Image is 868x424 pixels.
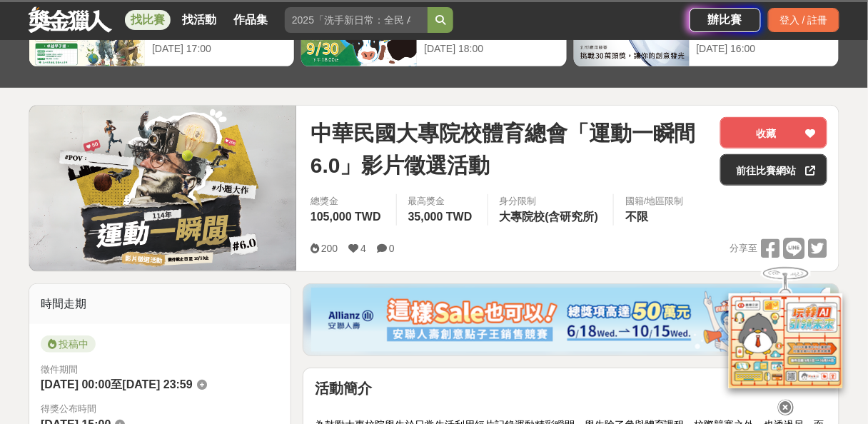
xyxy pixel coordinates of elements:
[315,380,372,396] strong: 活動簡介
[41,364,78,375] span: 徵件期間
[424,41,559,56] div: [DATE] 18:00
[29,284,291,324] div: 時間走期
[311,194,385,208] span: 總獎金
[408,211,473,223] span: 35,000 TWD
[730,238,758,259] span: 分享至
[152,41,287,56] div: [DATE] 17:00
[228,10,273,30] a: 作品集
[500,194,602,208] div: 身分限制
[311,288,831,352] img: dcc59076-91c0-4acb-9c6b-a1d413182f46.png
[41,335,96,353] span: 投稿中
[720,154,827,186] a: 前往比賽網站
[285,7,428,33] input: 2025「洗手新日常：全民 ALL IN」洗手歌全台徵選
[176,10,222,30] a: 找活動
[500,211,599,223] span: 大專院校(含研究所)
[41,378,111,390] span: [DATE] 00:00
[408,194,476,208] span: 最高獎金
[625,194,684,208] div: 國籍/地區限制
[311,211,381,223] span: 105,000 TWD
[311,117,709,181] span: 中華民國大專院校體育總會「運動一瞬間 6.0」影片徵選活動
[690,8,761,32] a: 辦比賽
[729,291,843,385] img: d2146d9a-e6f6-4337-9592-8cefde37ba6b.png
[720,117,827,148] button: 收藏
[389,243,395,254] span: 0
[29,106,296,271] img: Cover Image
[625,211,648,223] span: 不限
[768,8,839,32] div: 登入 / 註冊
[360,243,366,254] span: 4
[321,243,338,254] span: 200
[697,41,832,56] div: [DATE] 16:00
[122,378,192,390] span: [DATE] 23:59
[41,402,279,416] span: 得獎公布時間
[111,378,122,390] span: 至
[125,10,171,30] a: 找比賽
